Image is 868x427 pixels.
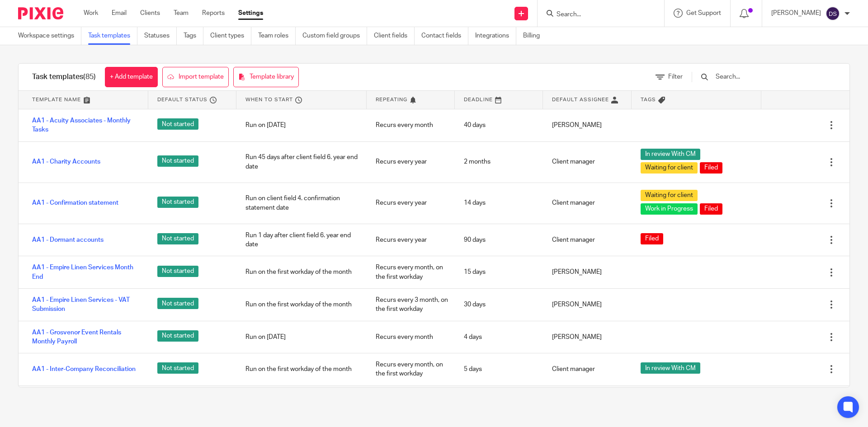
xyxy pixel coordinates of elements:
[715,72,820,82] input: Search...
[455,229,543,251] div: 90 days
[552,96,609,103] span: Default assignee
[174,9,189,18] a: Team
[771,9,821,18] p: [PERSON_NAME]
[645,204,693,213] span: Work in Progress
[543,192,631,214] div: Client manager
[88,27,137,45] a: Task templates
[455,192,543,214] div: 14 days
[645,150,696,159] span: In review With CM
[455,114,543,136] div: 40 days
[302,27,367,45] a: Custom field groups
[455,358,543,380] div: 5 days
[162,67,229,87] a: Import template
[367,229,455,251] div: Recurs every year
[367,326,455,348] div: Recurs every month
[157,330,198,342] span: Not started
[112,9,127,18] a: Email
[645,191,693,200] span: Waiting for client
[236,224,366,256] div: Run 1 day after client field 6. year end date
[236,146,366,178] div: Run 45 days after client field 6. year end date
[236,261,366,283] div: Run on the first workday of the month
[157,96,208,103] span: Default status
[543,114,631,136] div: [PERSON_NAME]
[83,73,96,80] span: (85)
[202,9,225,18] a: Reports
[236,187,366,219] div: Run on client field 4. confirmation statement date
[455,293,543,316] div: 30 days
[258,27,296,45] a: Team roles
[455,261,543,283] div: 15 days
[645,234,659,243] span: Filed
[367,256,455,288] div: Recurs every month, on the first workday
[543,358,631,380] div: Client manager
[84,9,98,18] a: Work
[455,150,543,173] div: 2 months
[32,296,139,314] a: AA1 - Empire Linen Services - VAT Submission
[157,298,198,309] span: Not started
[32,96,81,103] span: Template name
[421,27,468,45] a: Contact fields
[32,157,100,166] a: AA1 - Charity Accounts
[236,114,366,136] div: Run on [DATE]
[645,364,696,373] span: In review With CM
[32,198,118,207] a: AA1 - Confirmation statement
[140,9,160,18] a: Clients
[374,27,415,45] a: Client fields
[475,27,516,45] a: Integrations
[704,204,718,213] span: Filed
[645,163,693,172] span: Waiting for client
[367,114,455,136] div: Recurs every month
[157,362,198,374] span: Not started
[32,263,139,282] a: AA1 - Empire Linen Services Month End
[523,27,547,45] a: Billing
[157,266,198,277] span: Not started
[556,11,637,19] input: Search
[105,67,158,87] a: + Add template
[32,235,104,244] a: AA1 - Dormant accounts
[32,328,139,347] a: AA1 - Grosvenor Event Rentals Monthly Payroll
[236,358,366,380] div: Run on the first workday of the month
[18,7,63,19] img: Pixie
[18,27,81,45] a: Workspace settings
[157,233,198,244] span: Not started
[32,72,96,82] h1: Task templates
[376,96,407,103] span: Repeating
[668,74,683,80] span: Filter
[464,96,493,103] span: Deadline
[32,365,136,374] a: AA1 - Inter-Company Reconciliation
[641,96,656,103] span: Tags
[543,293,631,316] div: [PERSON_NAME]
[367,192,455,214] div: Recurs every year
[184,27,203,45] a: Tags
[210,27,251,45] a: Client types
[144,27,177,45] a: Statuses
[367,353,455,385] div: Recurs every month, on the first workday
[367,150,455,173] div: Recurs every year
[233,67,299,87] a: Template library
[245,96,293,103] span: When to start
[367,289,455,321] div: Recurs every 3 month, on the first workday
[238,9,263,18] a: Settings
[704,163,718,172] span: Filed
[455,326,543,348] div: 4 days
[236,293,366,316] div: Run on the first workday of the month
[157,155,198,167] span: Not started
[543,229,631,251] div: Client manager
[686,10,721,16] span: Get Support
[543,150,631,173] div: Client manager
[157,197,198,208] span: Not started
[236,326,366,348] div: Run on [DATE]
[157,118,198,130] span: Not started
[543,261,631,283] div: [PERSON_NAME]
[543,326,631,348] div: [PERSON_NAME]
[32,116,139,135] a: AA1 - Acuity Associates - Monthly Tasks
[826,6,840,21] img: svg%3E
